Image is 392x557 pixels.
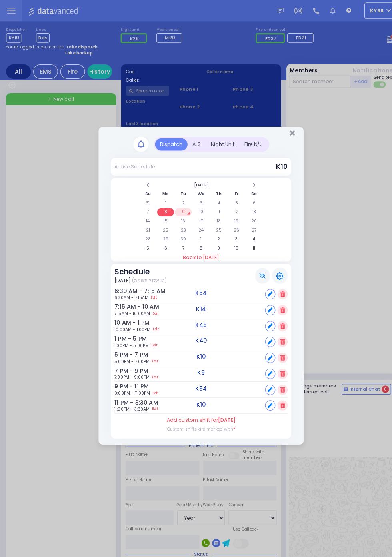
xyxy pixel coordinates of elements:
td: 7 [170,238,187,246]
h6: 1 PM - 5 PM [112,327,134,334]
span: Previous Month [142,178,146,183]
td: 16 [170,212,187,220]
span: 11:00PM - 3:30AM [112,396,146,402]
label: Custom shifts are marked with [163,415,229,421]
div: Fire N/U [234,135,261,147]
span: 7:15AM - 10:00AM [112,303,146,309]
td: 8 [188,238,204,246]
a: Edit [149,380,154,386]
td: 10 [188,203,204,211]
td: 3 [222,229,239,237]
span: 9:00PM - 11:00PM [112,380,146,386]
td: 4 [240,229,256,237]
td: 4 [205,194,222,202]
a: Edit [148,334,153,340]
div: Night Unit [201,135,234,147]
span: 5:00PM - 7:00PM [112,349,146,355]
a: Edit [147,287,153,293]
th: Fr [222,185,239,193]
th: Su [136,185,152,193]
a: Edit [148,396,154,402]
h5: K9 [192,360,200,367]
div: Dispatch [151,135,183,147]
td: 13 [240,203,256,211]
td: 21 [136,220,152,228]
td: 10 [222,238,239,246]
td: 14 [136,212,152,220]
td: 8 [153,203,170,211]
a: Edit [149,303,154,309]
span: (טו אלול תשפה) [129,270,163,277]
td: 23 [170,220,187,228]
td: 28 [136,229,152,237]
th: Th [205,185,222,193]
h5: K54 [190,282,202,289]
a: Back to [DATE] [108,248,284,255]
td: 9 [170,203,187,211]
h5: K14 [191,298,201,305]
td: 27 [240,220,256,228]
td: 18 [205,212,222,220]
span: 1:00PM - 5:00PM [112,334,145,340]
td: 24 [188,220,204,228]
td: 11 [205,203,222,211]
td: 1 [188,229,204,237]
h6: 7 PM - 9 PM [112,358,134,365]
th: Tu [170,185,187,193]
label: Add custom shift for [162,406,230,413]
td: 1 [153,194,170,202]
h5: K54 [190,375,202,382]
td: 2 [205,229,222,237]
h6: 7:15 AM - 10 AM [112,296,134,303]
button: Close [282,126,288,133]
span: Next Month [246,178,250,183]
h5: K48 [190,313,202,320]
h6: 10 AM - 1 PM [112,311,134,318]
td: 31 [136,194,152,202]
td: 22 [153,220,170,228]
a: Edit [148,349,154,355]
td: 15 [153,212,170,220]
th: We [188,185,204,193]
h5: K10 [192,344,201,351]
span: K10 [269,158,280,167]
td: 25 [205,220,222,228]
div: ALS [183,135,201,147]
th: Sa [240,185,256,193]
td: 6 [240,194,256,202]
td: 26 [222,220,239,228]
h3: Schedule [112,261,163,270]
th: Select Month [153,176,239,184]
td: 3 [188,194,204,202]
td: 7 [136,203,152,211]
a: Edit [149,318,155,324]
td: 17 [188,212,204,220]
td: 20 [240,212,256,220]
span: [DATE] [212,406,230,413]
a: Edit [148,365,154,371]
h6: 5 PM - 7 PM [112,343,134,349]
div: Active Schedule [112,159,151,166]
td: 12 [222,203,239,211]
h5: K10 [192,391,201,398]
h6: 6:30 AM - 7:15 AM [112,281,134,287]
th: Mo [153,185,170,193]
td: 29 [153,229,170,237]
span: 7:00PM - 9:00PM [112,365,146,371]
h6: 11 PM - 3:30 AM [112,389,134,396]
td: 19 [222,212,239,220]
td: 6 [153,238,170,246]
h6: 9 PM - 11 PM [112,373,134,380]
td: 30 [170,229,187,237]
h5: K40 [190,329,202,335]
td: 2 [170,194,187,202]
td: 9 [205,238,222,246]
span: 10:00AM - 1:00PM [112,318,147,324]
td: 5 [136,238,152,246]
span: 6:30AM - 7:15AM [112,287,145,293]
span: [DATE] [112,270,128,277]
td: 5 [222,194,239,202]
td: 11 [240,238,256,246]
